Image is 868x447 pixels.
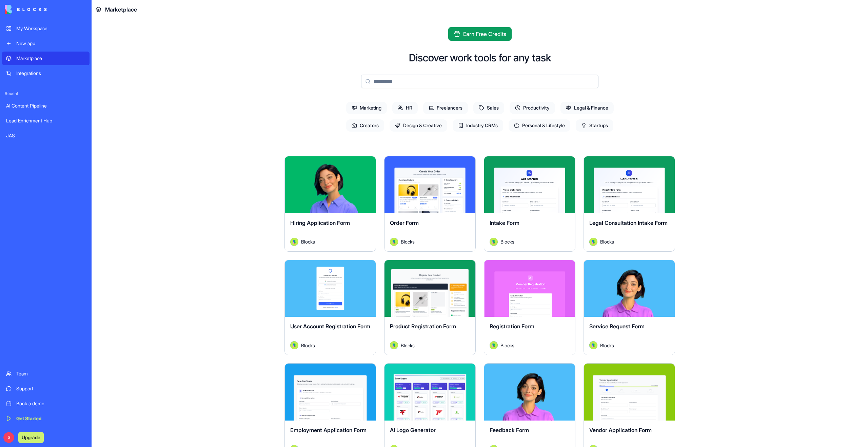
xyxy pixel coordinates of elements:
[6,102,85,109] div: AI Content Pipeline
[490,427,529,433] span: Feedback Form
[290,219,370,238] div: Hiring Application Form
[390,323,456,330] span: Product Registration Form
[301,342,315,349] span: Blocks
[490,322,570,341] div: Registration Form
[490,341,498,349] img: Avatar
[576,119,613,132] span: Startups
[409,52,551,64] h2: Discover work tools for any task
[392,102,418,114] span: HR
[5,5,47,14] img: logo
[290,426,370,445] div: Employment Application Form
[490,238,498,246] img: Avatar
[510,102,555,114] span: Productivity
[290,427,367,433] span: Employment Application Form
[290,238,298,246] img: Avatar
[384,156,476,252] a: Order FormAvatarBlocks
[16,40,85,47] div: New app
[490,219,519,226] span: Intake Form
[18,432,44,443] button: Upgrade
[484,156,575,252] a: Intake FormAvatarBlocks
[448,27,512,41] button: Earn Free Credits
[490,426,570,445] div: Feedback Form
[2,52,90,65] a: Marketplace
[16,55,85,62] div: Marketplace
[390,219,419,226] span: Order Form
[284,156,376,252] a: Hiring Application FormAvatarBlocks
[589,219,669,238] div: Legal Consultation Intake Form
[290,341,298,349] img: Avatar
[390,119,447,132] span: Design & Creative
[484,260,575,355] a: Registration FormAvatarBlocks
[490,323,534,330] span: Registration Form
[2,99,90,113] a: AI Content Pipeline
[401,342,415,349] span: Blocks
[589,426,669,445] div: Vendor Application Form
[2,412,90,425] a: Get Started
[105,5,137,14] span: Marketplace
[16,400,85,407] div: Book a demo
[589,341,597,349] img: Avatar
[384,260,476,355] a: Product Registration FormAvatarBlocks
[390,426,470,445] div: AI Logo Generator
[16,385,85,392] div: Support
[2,397,90,410] a: Book a demo
[600,342,614,349] span: Blocks
[290,323,370,330] span: User Account Registration Form
[500,238,514,245] span: Blocks
[509,119,570,132] span: Personal & Lifestyle
[490,219,570,238] div: Intake Form
[3,432,14,443] span: S
[390,322,470,341] div: Product Registration Form
[584,156,675,252] a: Legal Consultation Intake FormAvatarBlocks
[423,102,468,114] span: Freelancers
[589,238,597,246] img: Avatar
[584,260,675,355] a: Service Request FormAvatarBlocks
[2,382,90,395] a: Support
[290,219,350,226] span: Hiring Application Form
[2,114,90,128] a: Lead Enrichment Hub
[463,30,506,38] span: Earn Free Credits
[16,25,85,32] div: My Workspace
[16,370,85,377] div: Team
[390,219,470,238] div: Order Form
[453,119,503,132] span: Industry CRMs
[589,323,645,330] span: Service Request Form
[6,117,85,124] div: Lead Enrichment Hub
[284,260,376,355] a: User Account Registration FormAvatarBlocks
[16,415,85,422] div: Get Started
[2,91,90,96] span: Recent
[560,102,614,114] span: Legal & Finance
[390,427,436,433] span: AI Logo Generator
[18,434,44,441] a: Upgrade
[2,367,90,381] a: Team
[390,238,398,246] img: Avatar
[16,70,85,77] div: Integrations
[2,37,90,50] a: New app
[589,427,652,433] span: Vendor Application Form
[589,219,668,226] span: Legal Consultation Intake Form
[2,22,90,35] a: My Workspace
[473,102,504,114] span: Sales
[589,322,669,341] div: Service Request Form
[6,132,85,139] div: JAS
[2,129,90,142] a: JAS
[401,238,415,245] span: Blocks
[301,238,315,245] span: Blocks
[500,342,514,349] span: Blocks
[346,102,387,114] span: Marketing
[390,341,398,349] img: Avatar
[346,119,384,132] span: Creators
[600,238,614,245] span: Blocks
[2,66,90,80] a: Integrations
[290,322,370,341] div: User Account Registration Form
